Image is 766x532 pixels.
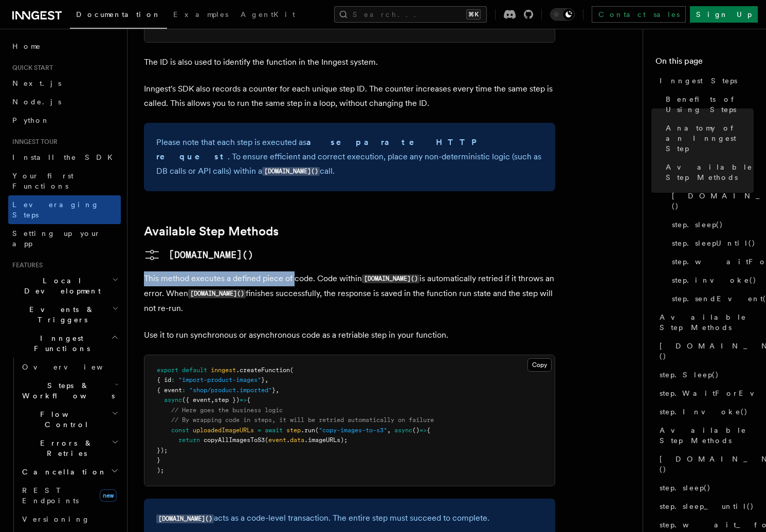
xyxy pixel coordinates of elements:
button: Errors & Retries [18,434,121,463]
span: Quick start [8,64,53,72]
a: step.sleep_until() [655,497,754,516]
span: Available Step Methods [666,162,754,182]
a: step.sleep() [655,479,754,497]
code: [DOMAIN_NAME]() [262,167,320,176]
span: Home [12,41,41,51]
span: step.sleepUntil() [672,238,756,248]
span: Steps & Workflows [18,380,115,401]
span: . [286,436,290,444]
span: const [171,427,189,434]
span: Local Development [8,276,112,296]
span: Features [8,261,43,269]
a: [DOMAIN_NAME]() [668,187,754,215]
strong: a separate HTTP request [156,137,483,161]
a: step.WaitForEvent() [655,384,754,402]
a: Examples [167,3,234,28]
span: async [164,396,182,403]
span: Setting up your app [12,229,101,248]
span: Benefits of Using Steps [666,94,754,115]
span: , [387,427,391,434]
a: [DOMAIN_NAME]() [655,337,754,365]
span: Inngest tour [8,138,58,146]
button: Search...⌘K [334,6,487,23]
span: AgentKit [241,10,295,19]
span: // Here goes the business logic [171,407,283,414]
a: Benefits of Using Steps [662,90,754,119]
span: { event [157,387,182,394]
span: ( [290,366,294,374]
a: Available Step Methods [144,224,279,239]
a: Node.js [8,93,121,111]
h4: On this page [655,55,754,71]
span: Available Step Methods [660,425,754,446]
a: Anatomy of an Inngest Step [662,119,754,158]
span: REST Endpoints [22,486,79,505]
p: The ID is also used to identify the function in the Inngest system. [144,55,555,69]
span: Python [12,116,50,124]
a: Available Step Methods [655,308,754,337]
span: async [394,427,412,434]
a: Available Step Methods [655,421,754,450]
button: Toggle dark mode [550,8,575,21]
span: step }) [214,396,240,403]
a: Install the SDK [8,148,121,167]
code: [DOMAIN_NAME]() [362,274,420,283]
button: Local Development [8,271,121,300]
span: } [157,456,160,464]
span: => [240,396,247,403]
a: step.Sleep() [655,365,754,384]
span: ( [265,436,268,444]
pre: [DOMAIN_NAME]() [169,248,253,262]
span: { id [157,376,171,383]
a: Home [8,37,121,56]
span: .run [301,427,315,434]
a: step.invoke() [668,271,754,289]
span: Versioning [22,515,90,523]
p: Please note that each step is executed as . To ensure efficient and correct execution, place any ... [156,135,543,179]
p: This method executes a defined piece of code. Code within is automatically retried if it throws a... [144,271,555,316]
a: step.sleepUntil() [668,234,754,252]
span: "import-product-images" [178,376,261,383]
span: } [272,387,276,394]
span: Your first Functions [12,172,74,190]
span: step.Invoke() [660,407,748,417]
span: "shop/product.imported" [189,387,272,394]
span: Flow Control [18,409,112,430]
a: Available Step Methods [662,158,754,187]
a: Python [8,111,121,130]
span: ({ event [182,396,211,403]
span: Documentation [76,10,161,19]
span: Inngest Steps [660,76,737,86]
a: Sign Up [690,6,758,23]
span: Cancellation [18,467,107,477]
span: Available Step Methods [660,312,754,333]
a: Your first Functions [8,167,121,195]
button: Events & Triggers [8,300,121,329]
span: step.sleep() [660,483,711,493]
a: [DOMAIN_NAME]() [144,247,253,263]
p: Inngest's SDK also records a counter for each unique step ID. The counter increases every time th... [144,82,555,111]
a: Inngest Steps [655,71,754,90]
span: default [182,366,207,374]
span: return [178,436,200,444]
span: , [265,376,268,383]
p: acts as a code-level transaction. The entire step must succeed to complete. [156,511,543,526]
a: Versioning [18,510,121,528]
span: step.sleep() [672,219,723,230]
span: data [290,436,304,444]
a: Setting up your app [8,224,121,253]
span: => [420,427,427,434]
span: : [171,376,175,383]
span: uploadedImageURLs [193,427,254,434]
span: ); [157,467,164,474]
span: event [268,436,286,444]
a: step.waitForEvent() [668,252,754,271]
span: new [100,489,117,502]
span: Errors & Retries [18,438,112,458]
code: [DOMAIN_NAME]() [156,515,214,523]
a: step.Invoke() [655,402,754,421]
a: Contact sales [592,6,686,23]
span: inngest [211,366,236,374]
span: Overview [22,363,128,371]
span: , [211,396,214,403]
